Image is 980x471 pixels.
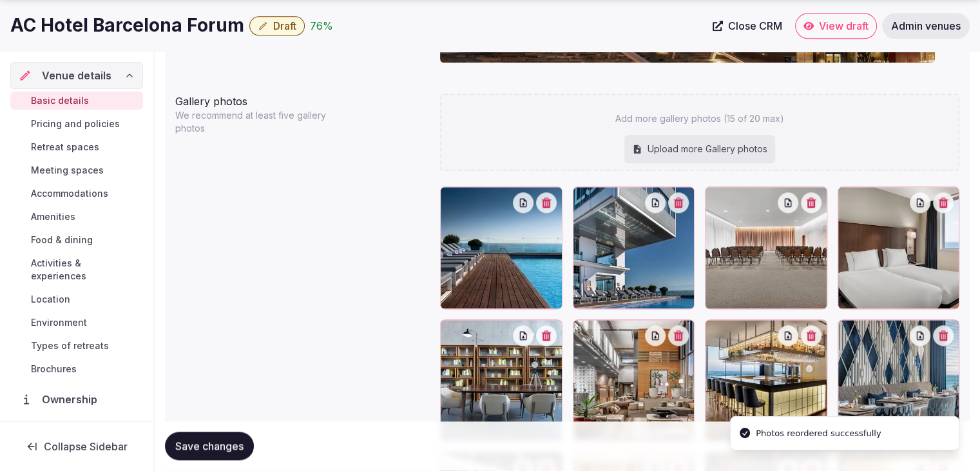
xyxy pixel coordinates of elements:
div: Upload more Gallery photos [624,135,775,163]
span: Environment [31,316,87,329]
span: Retreat spaces [31,141,99,154]
a: Pricing and policies [10,115,143,133]
div: 76 % [310,18,333,34]
a: View draft [795,13,877,39]
a: Location [10,290,143,308]
div: AC-Hotel-Barcelona-Forum-retreat-venue-Spain-Amenities1-7.jpg [705,319,827,442]
span: View draft [819,19,869,32]
span: Types of retreats [31,339,109,352]
div: Gallery photos [175,88,430,109]
span: Brochures [31,363,77,376]
span: Location [31,293,70,306]
span: Amenities [31,210,75,223]
p: We recommend at least five gallery photos [175,109,340,135]
div: AC-Hotel-Barcelona-Forum-retreat-venue-Spain-Amenities1-10.jpg [838,319,960,442]
span: Accommodations [31,187,108,200]
p: Add more gallery photos (15 of 20 max) [615,112,784,125]
button: Save changes [165,432,254,461]
div: AC-Hotel-Barcelona-Forum-retreat-venue-Spain-Amenities1-2.jpg [573,319,695,442]
a: Accommodations [10,185,143,203]
div: Photos reordered successfully [756,427,881,440]
span: Admin venues [891,19,961,32]
div: AC-Hotel-Barcelona-Forum-retreat-venue-Spain-Amenities1-3.jpg [440,319,562,442]
span: Save changes [175,440,244,453]
span: Close CRM [728,19,782,32]
div: AC-Hotel-Barcelona-Forum-retreat-venue-Spain-Retreat-Space1-1.jpg [705,186,827,309]
button: Collapse Sidebar [10,432,143,461]
a: Amenities [10,208,143,226]
a: Admin venues [882,13,970,39]
button: 76% [310,18,333,34]
span: Activities & experiences [31,257,138,283]
span: Ownership [42,392,102,407]
span: Basic details [31,94,89,107]
span: Collapse Sidebar [44,440,128,453]
a: Basic details [10,92,143,110]
a: Close CRM [705,13,790,39]
span: Draft [273,19,296,32]
div: AC-Hotel-Barcelona-Forum-retreat-venue-Spain-Amenities1-11.jpg [440,186,562,309]
h1: AC Hotel Barcelona Forum [10,13,244,38]
div: AC-Hotel-Barcelona-Forum-retreat-venue-Spain-Amenities-Exterior1.jpg [573,186,695,309]
a: Activities & experiences [10,254,143,285]
span: Food & dining [31,234,93,246]
span: Venue details [42,68,111,83]
div: AC-Hotel-Barcelona-Forum-retreat-venue-Spain-Accommodation1-4.jpg [838,186,960,309]
span: Meeting spaces [31,164,104,177]
a: Ownership [10,386,143,413]
a: Administration [10,418,143,445]
a: Retreat spaces [10,138,143,156]
a: Types of retreats [10,337,143,355]
a: Food & dining [10,231,143,249]
a: Brochures [10,360,143,378]
button: Draft [249,16,305,35]
a: Meeting spaces [10,161,143,179]
span: Pricing and policies [31,117,120,130]
a: Environment [10,314,143,332]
